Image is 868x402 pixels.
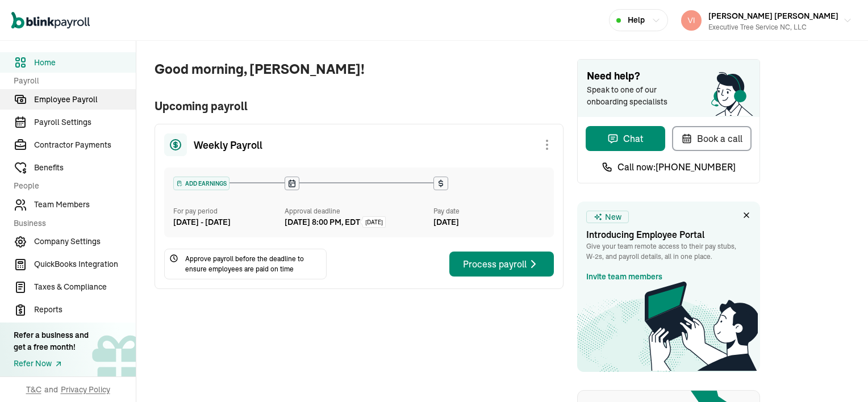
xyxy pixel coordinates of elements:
span: People [14,180,129,192]
a: Invite team members [586,271,662,283]
span: Contractor Payments [34,139,136,151]
div: ADD EARNINGS [174,177,229,190]
span: Upcoming payroll [155,98,564,115]
button: Process payroll [449,252,554,277]
div: Refer a business and get a free month! [14,329,89,353]
span: Need help? [587,69,750,84]
h3: Introducing Employee Portal [586,228,751,241]
span: Good morning, [PERSON_NAME]! [155,59,564,79]
button: Book a call [672,126,752,151]
span: Taxes & Compliance [34,281,136,293]
span: Payroll Settings [34,116,136,128]
div: Book a call [681,132,742,145]
span: [DATE] [365,218,383,227]
p: Give your team remote access to their pay stubs, W‑2s, and payroll details, all in one place. [586,241,751,262]
div: Pay date [433,206,545,216]
span: New [605,211,621,223]
span: Weekly Payroll [194,137,262,153]
span: Business [14,217,129,229]
div: Process payroll [463,257,540,271]
button: [PERSON_NAME] [PERSON_NAME]Executive Tree Service NC, LLC [677,6,857,35]
span: Benefits [34,162,136,174]
div: [DATE] 8:00 PM, EDT [285,216,360,228]
div: [DATE] - [DATE] [173,216,285,228]
div: [DATE] [433,216,545,228]
span: Employee Payroll [34,94,136,106]
span: T&C [26,384,41,395]
span: Help [628,14,645,26]
span: Privacy Policy [61,384,110,395]
button: Help [609,9,668,31]
span: QuickBooks Integration [34,258,136,270]
span: [PERSON_NAME] [PERSON_NAME] [708,11,838,21]
div: Executive Tree Service NC, LLC [708,22,838,32]
div: Approval deadline [285,206,429,216]
span: Company Settings [34,236,136,248]
button: Chat [586,126,665,151]
span: Call now: [PHONE_NUMBER] [617,160,736,174]
span: Reports [34,304,136,316]
a: Refer Now [14,358,89,370]
span: Team Members [34,199,136,211]
span: Approve payroll before the deadline to ensure employees are paid on time [185,254,322,274]
div: Chat [607,132,644,145]
span: Speak to one of our onboarding specialists [587,84,683,108]
iframe: Chat Widget [811,347,868,402]
div: For pay period [173,206,285,216]
span: Payroll [14,75,129,87]
nav: Global [11,4,90,37]
span: Home [34,57,136,69]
